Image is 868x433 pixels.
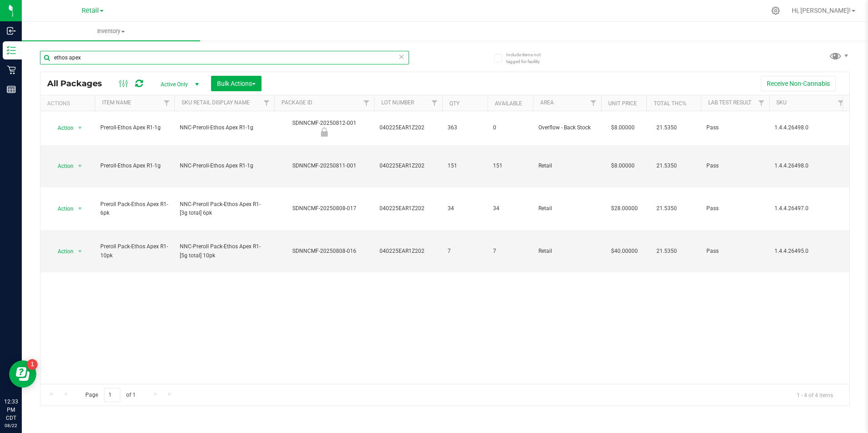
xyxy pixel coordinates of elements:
[706,123,764,132] span: Pass
[427,95,442,111] a: Filter
[100,162,169,170] span: Preroll-Ethos Apex R1-1g
[495,100,522,107] a: Available
[754,95,769,111] a: Filter
[47,79,111,89] span: All Packages
[182,99,250,106] a: SKU Retail Display Name
[74,245,86,258] span: select
[774,204,843,213] span: 1.4.4.26497.0
[448,204,482,213] span: 34
[273,128,375,137] div: Newly Received
[380,204,437,213] span: 040225EAR1Z202
[180,162,269,170] span: NNC-Preroll-Ethos Apex R1-1g
[652,202,681,215] span: 21.5350
[40,51,409,64] input: Search Package ID, Item Name, SKU, Lot or Part Number...
[159,95,174,111] a: Filter
[380,247,437,256] span: 040225EAR1Z202
[448,162,482,170] span: 151
[281,99,312,106] a: Package ID
[49,122,74,134] span: Action
[833,95,848,111] a: Filter
[789,388,840,402] span: 1 - 4 of 4 items
[100,123,169,132] span: Preroll-Ethos Apex R1-1g
[493,247,528,256] span: 7
[607,159,639,172] span: $8.00000
[180,123,269,132] span: NNC-Preroll-Ethos Apex R1-1g
[538,204,596,213] span: Retail
[180,200,269,217] span: NNC-Preroll Pack-Ethos Apex R1- [3g total] 6pk
[7,46,16,55] inline-svg: Inventory
[449,100,459,107] a: Qty
[706,204,764,213] span: Pass
[180,242,269,260] span: NNC-Preroll Pack-Ethos Apex R1- [5g total] 10pk
[78,388,143,402] span: Page of 1
[74,122,86,134] span: select
[654,100,686,107] a: Total THC%
[273,119,375,137] div: SDNNCMF-20250812-001
[74,202,86,215] span: select
[538,123,596,132] span: Overflow - Back Stock
[217,80,256,87] span: Bulk Actions
[652,159,681,172] span: 21.5350
[22,27,200,35] span: Inventory
[770,6,781,15] div: Manage settings
[273,162,375,170] div: SDNNCMF-20250811-001
[706,162,764,170] span: Pass
[493,204,528,213] span: 34
[706,247,764,256] span: Pass
[273,247,375,256] div: SDNNCMF-20250808-016
[380,123,437,132] span: 040225EAR1Z202
[49,245,74,258] span: Action
[399,51,405,63] span: Clear
[708,99,751,106] a: Lab Test Result
[47,100,91,107] div: Actions
[652,121,681,134] span: 21.5350
[448,123,482,132] span: 363
[776,99,787,106] a: SKU
[538,247,596,256] span: Retail
[774,123,843,132] span: 1.4.4.26498.0
[792,7,851,14] span: Hi, [PERSON_NAME]!
[4,398,18,422] p: 12:33 PM CDT
[9,360,36,388] iframe: Resource center
[49,160,74,172] span: Action
[102,99,131,106] a: Item Name
[608,100,637,107] a: Unit Price
[774,162,843,170] span: 1.4.4.26498.0
[540,99,554,106] a: Area
[381,99,414,106] a: Lot Number
[74,160,86,172] span: select
[607,202,642,215] span: $28.00000
[607,121,639,134] span: $8.00000
[82,7,99,15] span: Retail
[100,200,169,217] span: Preroll Pack-Ethos Apex R1-6pk
[538,162,596,170] span: Retail
[211,76,261,91] button: Bulk Actions
[100,242,169,260] span: Preroll Pack-Ethos Apex R1-10pk
[774,247,843,256] span: 1.4.4.26495.0
[380,162,437,170] span: 040225EAR1Z202
[7,85,16,94] inline-svg: Reports
[359,95,374,111] a: Filter
[586,95,601,111] a: Filter
[273,204,375,213] div: SDNNCMF-20250808-017
[7,26,16,35] inline-svg: Inbound
[27,359,38,370] iframe: Resource center unread badge
[4,422,18,429] p: 08/22
[259,95,274,111] a: Filter
[7,65,16,74] inline-svg: Retail
[493,162,528,170] span: 151
[506,51,552,65] span: Include items not tagged for facility
[49,202,74,215] span: Action
[493,123,528,132] span: 0
[22,22,200,41] a: Inventory
[761,76,836,91] button: Receive Non-Cannabis
[104,388,120,402] input: 1
[448,247,482,256] span: 7
[652,245,681,258] span: 21.5350
[607,245,642,258] span: $40.00000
